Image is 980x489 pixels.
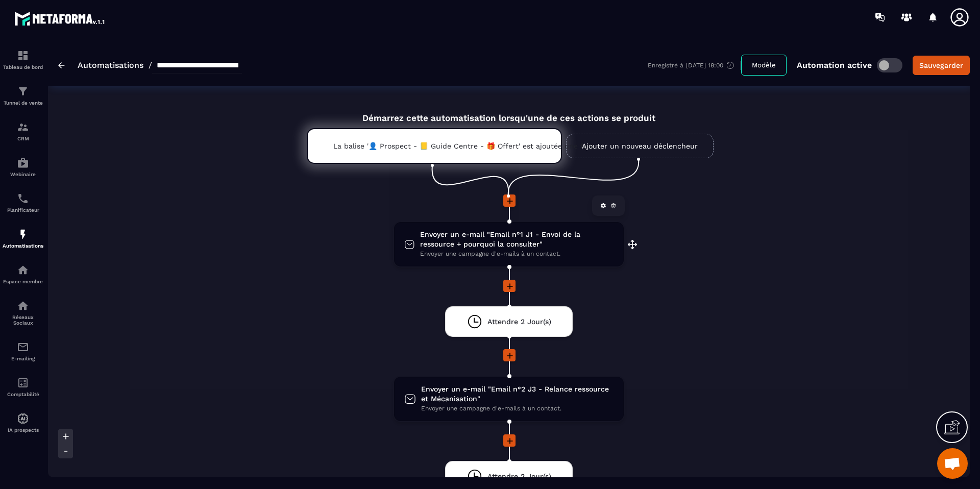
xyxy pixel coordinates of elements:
[3,207,43,213] p: Planificateur
[421,404,614,413] span: Envoyer une campagne d'e-mails à un contact.
[17,157,29,169] img: automations
[3,78,43,113] a: formationformationTunnel de vente
[3,42,43,78] a: formationformationTableau de bord
[17,85,29,97] img: formation
[17,377,29,389] img: accountant
[487,472,551,481] span: Attendre 2 Jour(s)
[3,292,43,333] a: social-networksocial-networkRéseaux Sociaux
[3,64,43,70] p: Tableau de bord
[3,427,43,433] p: IA prospects
[421,384,614,404] span: Envoyer un e-mail "Email n°2 J3 - Relance ressource et Mécanisation"
[487,317,551,327] span: Attendre 2 Jour(s)
[17,341,29,353] img: email
[17,228,29,240] img: automations
[3,333,43,369] a: emailemailE-mailing
[58,62,65,68] img: arrow
[3,314,43,326] p: Réseaux Sociaux
[937,448,968,479] a: Ouvrir le chat
[14,9,106,28] img: logo
[17,121,29,133] img: formation
[3,243,43,249] p: Automatisations
[17,264,29,276] img: automations
[3,221,43,256] a: automationsautomationsAutomatisations
[420,230,614,249] span: Envoyer un e-mail "Email n°1 J1 - Envoi de la ressource + pourquoi la consulter"
[3,356,43,361] p: E-mailing
[913,56,970,75] button: Sauvegarder
[3,369,43,405] a: accountantaccountantComptabilité
[3,136,43,141] p: CRM
[17,50,29,62] img: formation
[17,192,29,205] img: scheduler
[3,113,43,149] a: formationformationCRM
[3,392,43,397] p: Comptabilité
[3,100,43,106] p: Tunnel de vente
[3,172,43,177] p: Webinaire
[648,61,741,70] div: Enregistré à
[686,62,723,69] p: [DATE] 18:00
[919,60,963,70] div: Sauvegarder
[281,101,737,123] div: Démarrez cette automatisation lorsqu'une de ces actions se produit
[420,249,614,259] span: Envoyer une campagne d'e-mails à un contact.
[3,256,43,292] a: automationsautomationsEspace membre
[741,55,787,76] button: Modèle
[3,185,43,221] a: schedulerschedulerPlanificateur
[17,412,29,425] img: automations
[78,60,143,70] a: Automatisations
[566,134,714,158] a: Ajouter un nouveau déclencheur
[797,60,872,70] p: Automation active
[333,142,535,150] p: La balise '👤 Prospect - 📒 Guide Centre - 🎁 Offert' est ajoutée une fois
[3,279,43,284] p: Espace membre
[17,300,29,312] img: social-network
[149,60,152,70] span: /
[3,149,43,185] a: automationsautomationsWebinaire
